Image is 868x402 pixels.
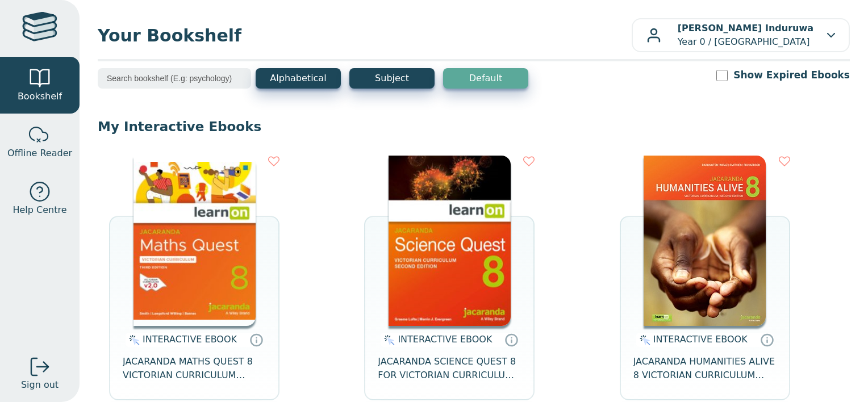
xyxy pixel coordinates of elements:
p: Year 0 / [GEOGRAPHIC_DATA] [678,22,813,49]
img: interactive.svg [126,333,140,347]
b: [PERSON_NAME] Induruwa [678,23,813,33]
button: Default [443,68,528,89]
span: Help Centre [12,203,66,217]
p: My Interactive Ebooks [98,118,850,135]
span: JACARANDA MATHS QUEST 8 VICTORIAN CURRICULUM LEARNON EBOOK 3E [123,355,266,382]
label: Show Expired Ebooks [733,68,850,82]
img: interactive.svg [381,333,395,347]
span: Your Bookshelf [98,23,632,48]
button: Subject [349,68,435,89]
span: INTERACTIVE EBOOK [653,334,748,345]
a: Interactive eBooks are accessed online via the publisher’s portal. They contain interactive resou... [249,333,263,346]
span: JACARANDA SCIENCE QUEST 8 FOR VICTORIAN CURRICULUM LEARNON 2E EBOOK [378,355,521,382]
span: Sign out [21,378,59,392]
input: Search bookshelf (E.g: psychology) [98,68,251,89]
span: Bookshelf [18,90,62,103]
a: Interactive eBooks are accessed online via the publisher’s portal. They contain interactive resou... [504,333,518,346]
a: Interactive eBooks are accessed online via the publisher’s portal. They contain interactive resou... [760,333,774,346]
img: c004558a-e884-43ec-b87a-da9408141e80.jpg [133,156,256,326]
span: INTERACTIVE EBOOK [398,334,492,345]
button: [PERSON_NAME] InduruwaYear 0 / [GEOGRAPHIC_DATA] [632,18,850,52]
span: JACARANDA HUMANITIES ALIVE 8 VICTORIAN CURRICULUM LEARNON EBOOK 2E [633,355,777,382]
img: fffb2005-5288-ea11-a992-0272d098c78b.png [389,156,511,326]
img: interactive.svg [636,333,650,347]
span: INTERACTIVE EBOOK [143,334,237,345]
img: bee2d5d4-7b91-e911-a97e-0272d098c78b.jpg [644,156,766,326]
button: Alphabetical [256,68,341,89]
span: Offline Reader [7,146,72,160]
